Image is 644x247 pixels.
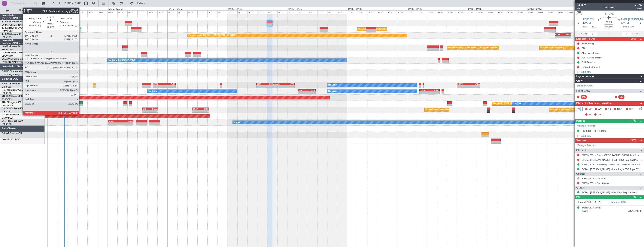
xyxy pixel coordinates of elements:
span: CS-JHH [2,120,10,122]
div: [DATE] - [DATE] [48,8,62,11]
div: - [298,92,307,94]
a: T7-EMIHawker 900XP [2,27,25,29]
div: 08:00 [547,10,557,14]
span: 16:00 [590,25,596,29]
div: Fuel Arrangements [582,56,603,59]
span: Others [576,186,585,190]
a: D-ILWPCitation CJ2 [2,132,22,135]
div: - [266,85,275,88]
div: 12:00 [497,10,507,14]
span: AC [598,108,602,111]
span: FP [588,113,591,117]
div: 20:00 [397,10,407,14]
label: Planned PAX [577,200,591,204]
div: KSFO [109,120,121,122]
span: T7-DYN [2,21,10,23]
a: D-IJHOCitation Mustang [2,70,28,73]
div: - [307,92,315,94]
div: 16:00 [267,10,277,14]
div: DGAA [193,108,201,110]
div: 04:00 [477,10,487,14]
div: SIC [618,95,624,99]
div: - [164,85,175,88]
a: CS-JHHGlobal 6000 [2,120,23,122]
span: All Aircraft [10,9,40,12]
div: 12:00 [137,10,147,14]
span: T7-DYN [605,12,614,16]
div: LFPB [285,83,294,85]
div: - [150,110,158,112]
a: EGSS / STN - Fuel - [GEOGRAPHIC_DATA] Aviation Fuel - [GEOGRAPHIC_DATA] - [GEOGRAPHIC_DATA] / STN [582,154,642,157]
span: Dispatch To-Dos [576,37,595,41]
a: 9H-YAAGlobal 5000 [2,95,23,97]
span: OY-NBS [2,139,11,141]
div: 00:00 [347,10,357,14]
span: (1/1) [630,119,636,123]
div: 08:00 [307,10,317,14]
div: LSGG [430,89,439,91]
a: EDLW/DTM [2,55,13,57]
div: 16:00 [207,10,217,14]
div: 04:00 [177,10,187,14]
span: MF [588,108,592,111]
span: (3/6) [630,138,636,142]
div: GAT Terminal [582,61,596,64]
div: Planned Maint [GEOGRAPHIC_DATA] ([GEOGRAPHIC_DATA]) [448,45,507,51]
div: RJBB [257,83,266,85]
div: 20:00 [337,10,347,14]
div: 16:00 [87,10,97,14]
input: Trip Number [11,1,33,6]
div: LFPB [563,33,571,36]
a: LX-GBHFalcon 7X [2,45,20,48]
span: DFC, [617,108,623,111]
div: - - [625,95,634,99]
div: Add new [581,70,642,73]
span: ALDT [632,32,638,36]
a: [PERSON_NAME]/QSA [2,73,24,76]
div: EHAM [121,120,133,122]
div: 00:00 [167,10,177,14]
div: 00:00 [108,10,117,14]
span: Charter [576,172,585,176]
span: [DATE] - [DATE] [64,2,81,5]
span: [DATE] [582,210,588,213]
span: EGSS STN [583,18,594,21]
span: 5/9 [577,7,586,10]
a: Manage Services [577,144,596,147]
span: LX-GBH [2,45,10,48]
div: LFPB [201,108,209,110]
div: 12:00 [377,10,387,14]
a: Manage Permits [577,124,595,128]
div: UAAA [275,83,285,85]
a: EVRA / [PERSON_NAME] - Pax Visa Requirements [582,191,638,194]
span: Owner [633,7,642,10]
div: Planned Maint [GEOGRAPHIC_DATA] [358,27,394,32]
a: LFMN/NCE [2,30,13,33]
span: 535859 [577,3,586,7]
div: Planned [GEOGRAPHIC_DATA] ([GEOGRAPHIC_DATA]) [493,101,546,107]
div: [DATE] - [DATE] [228,8,242,11]
div: Planned Maint [GEOGRAPHIC_DATA] ([GEOGRAPHIC_DATA]) [550,107,609,113]
button: UTC [576,11,582,15]
a: EGSS / STN - Car Access [582,182,609,185]
a: LFPB/LBG [2,36,12,39]
span: ELDT [628,25,634,29]
div: - [201,110,209,112]
a: Manage PAX [611,200,626,204]
a: CS-DOUGlobal 6500 [2,108,23,110]
span: T7-EMI [2,27,9,29]
div: - [275,85,285,88]
span: ETOT [583,25,589,29]
div: - [420,92,430,94]
span: D-ILWP [2,132,9,135]
div: 08:00 [68,10,77,14]
div: 12:00 [437,10,447,14]
a: LFPB/LBG [2,92,12,95]
div: - [285,85,294,88]
div: 04:00 [537,10,547,14]
span: Flight Crew [576,89,590,93]
span: Leg Information [576,74,595,79]
div: 08:00 [187,10,197,14]
span: [DATE] [621,21,629,25]
div: PIC [581,95,587,99]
